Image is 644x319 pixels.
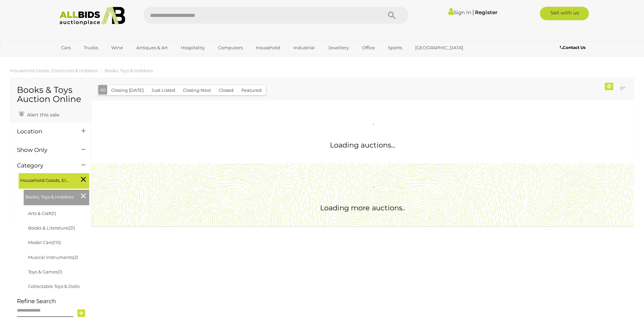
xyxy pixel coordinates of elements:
button: All [98,85,108,95]
span: Loading more auctions.. [320,204,405,212]
a: Industrial [289,42,319,53]
a: Alert this sale [17,109,61,119]
a: Jewellery [324,42,353,53]
span: (2) [73,255,78,260]
span: Books, Toys & Hobbies [25,191,76,201]
span: (21) [68,225,75,231]
span: (1) [58,269,62,274]
a: Books & Literature(21) [28,225,75,231]
button: Closed [215,85,238,96]
button: Just Listed [147,85,179,96]
a: Musical Instruments(2) [28,255,78,260]
h4: Category [17,162,71,169]
span: Loading auctions... [330,141,395,149]
button: Search [375,7,409,24]
a: Household Goods, Electricals & Hobbies [10,68,98,73]
a: Model Cars(115) [28,240,61,245]
b: Contact Us [560,45,586,50]
a: Toys & Games(1) [28,269,62,274]
button: Featured [237,85,266,96]
a: Antiques & Art [132,42,172,53]
button: Closing Next [179,85,215,96]
a: Books, Toys & Hobbies [104,68,153,73]
a: Arts & Craft(1) [28,211,56,216]
h1: Books & Toys Auction Online [17,85,84,104]
div: 0 [605,83,613,90]
a: Sports [384,42,406,53]
a: Computers [214,42,247,53]
h4: Show Only [17,147,71,153]
a: Contact Us [560,44,587,51]
span: (115) [52,240,61,245]
a: Office [358,42,379,53]
img: Allbids.com.au [56,7,129,25]
a: Collectable Toys & Dolls [28,284,79,289]
a: Sign In [448,9,471,16]
a: Trucks [79,42,102,53]
button: Closing [DATE] [107,85,148,96]
span: Household Goods, Electricals & Hobbies [20,175,71,184]
a: Sell with us [540,7,589,20]
a: Register [475,9,497,16]
a: Wine [107,42,127,53]
a: Cars [57,42,75,53]
span: (1) [52,211,56,216]
h4: Location [17,128,71,135]
a: Hospitality [176,42,209,53]
span: | [472,8,474,16]
a: [GEOGRAPHIC_DATA] [411,42,468,53]
h4: Refine Search [17,298,89,304]
span: Alert this sale [25,112,59,118]
a: Household [252,42,285,53]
